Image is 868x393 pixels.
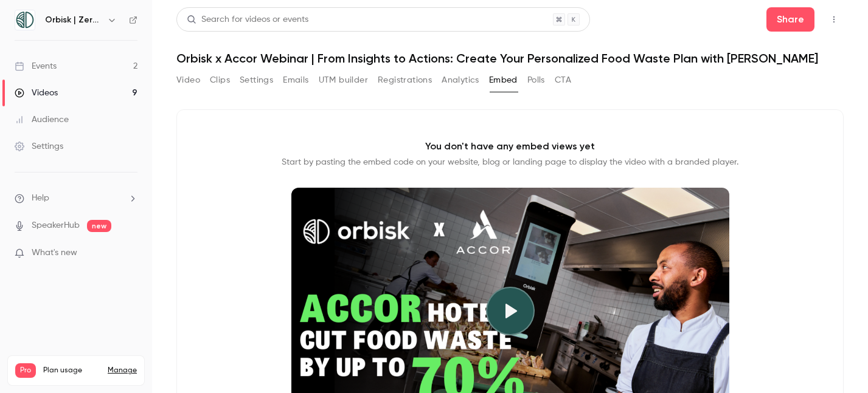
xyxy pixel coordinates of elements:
button: Polls [527,70,545,90]
div: Settings [15,140,63,152]
span: new [87,220,111,232]
div: Videos [15,87,58,99]
li: help-dropdown-opener [15,192,137,205]
h1: Orbisk x Accor Webinar | From Insights to Actions: Create Your Personalized Food Waste Plan with ... [176,51,844,66]
div: Audience [15,114,69,126]
button: Analytics [442,70,479,90]
span: Pro [15,363,36,378]
span: Plan usage [43,366,100,375]
span: Help [32,192,49,205]
button: Share [766,7,814,32]
button: UTM builder [319,70,368,90]
div: Search for videos or events [187,13,308,26]
button: Video [176,70,200,90]
button: Top Bar Actions [824,10,844,29]
button: Registrations [378,70,432,90]
img: Orbisk | Zero Food Waste [15,10,35,30]
h6: Orbisk | Zero Food Waste [45,14,102,26]
a: SpeakerHub [32,219,80,232]
button: Settings [240,70,273,90]
button: Emails [283,70,308,90]
p: Start by pasting the embed code on your website, blog or landing page to display the video with a... [282,156,738,168]
button: Clips [210,70,230,90]
button: Play video [486,287,535,335]
iframe: Noticeable Trigger [123,248,137,259]
button: CTA [555,70,571,90]
button: Embed [489,70,518,90]
a: Manage [108,366,137,375]
div: Events [15,60,57,72]
span: What's new [32,247,77,259]
p: You don't have any embed views yet [425,139,595,154]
